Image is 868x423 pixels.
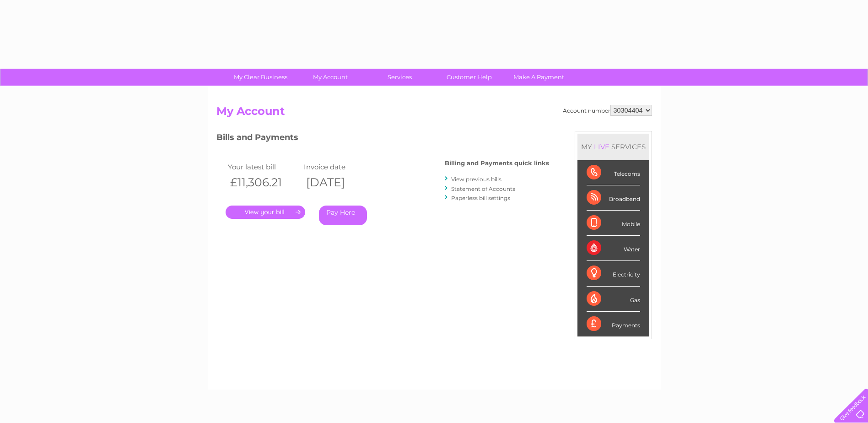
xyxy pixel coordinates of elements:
[216,131,549,147] h3: Bills and Payments
[445,160,549,167] h4: Billing and Payments quick links
[587,236,640,261] div: Water
[451,176,501,183] a: View previous bills
[587,185,640,211] div: Broadband
[501,69,577,86] a: Make A Payment
[302,173,377,192] th: [DATE]
[587,261,640,286] div: Electricity
[362,69,437,86] a: Services
[587,312,640,336] div: Payments
[563,105,652,116] div: Account number
[302,161,377,173] td: Invoice date
[587,211,640,236] div: Mobile
[216,105,652,122] h2: My Account
[319,206,367,225] a: Pay Here
[451,195,510,201] a: Paperless bill settings
[431,69,507,86] a: Customer Help
[587,287,640,312] div: Gas
[226,206,305,219] a: .
[577,134,649,160] div: MY SERVICES
[226,161,302,173] td: Your latest bill
[451,185,515,192] a: Statement of Accounts
[223,69,298,86] a: My Clear Business
[226,173,302,192] th: £11,306.21
[292,69,368,86] a: My Account
[587,160,640,185] div: Telecoms
[592,142,611,151] div: LIVE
